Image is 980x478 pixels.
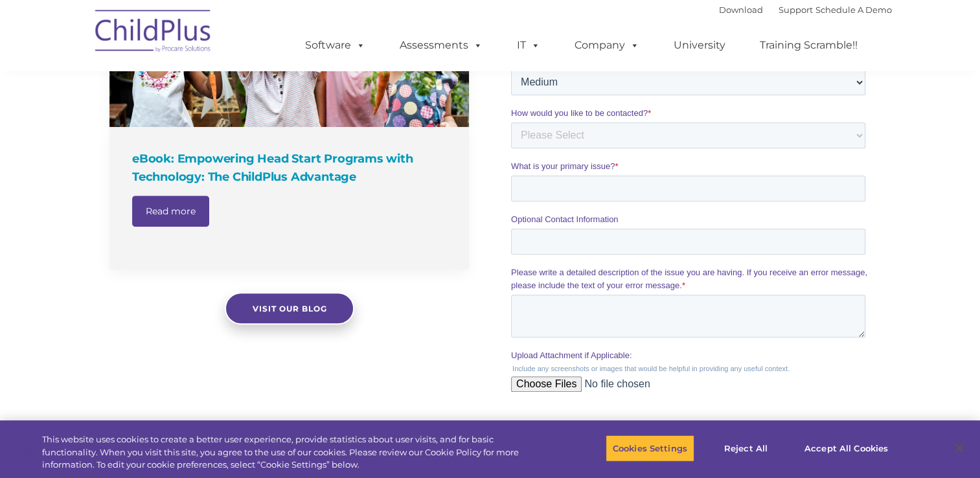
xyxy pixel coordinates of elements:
[89,1,218,65] img: ChildPlus by Procare Solutions
[387,32,496,58] a: Assessments
[719,5,892,15] font: |
[815,5,892,15] a: Schedule A Demo
[945,434,974,462] button: Close
[42,433,539,472] div: This website uses cookies to create a better user experience, provide statistics about user visit...
[661,32,738,58] a: University
[132,196,209,227] a: Read more
[292,32,378,58] a: Software
[797,435,895,462] button: Accept All Cookies
[252,304,326,313] span: Visit our blog
[225,292,354,324] a: Visit our blog
[504,32,553,58] a: IT
[606,435,694,462] button: Cookies Settings
[705,435,786,462] button: Reject All
[562,32,652,58] a: Company
[747,32,871,58] a: Training Scramble!!
[132,150,450,186] h4: eBook: Empowering Head Start Programs with Technology: The ChildPlus Advantage
[719,5,763,15] a: Download
[779,5,813,15] a: Support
